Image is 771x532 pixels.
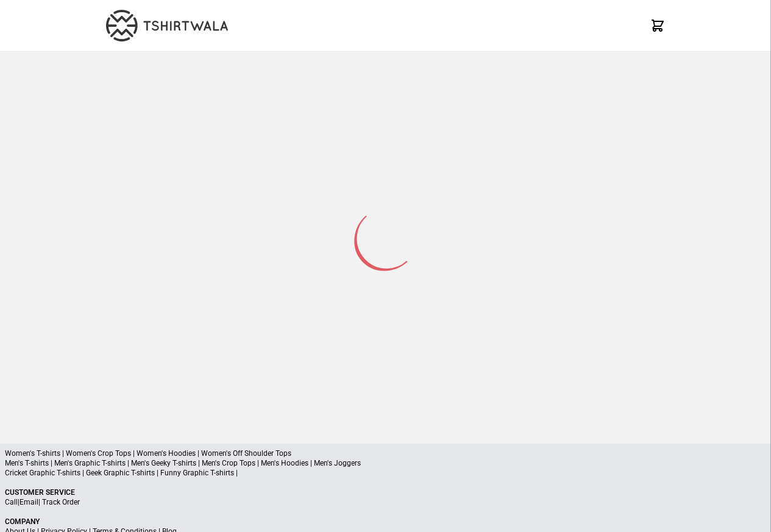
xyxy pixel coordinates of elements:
p: Women's T-shirts | Women's Crop Tops | Women's Hoodies | Women's Off Shoulder Tops [5,449,766,458]
p: Company [5,517,766,527]
p: | | [5,497,766,507]
img: TW-LOGO-400-104.png [106,10,228,41]
p: Men's T-shirts | Men's Graphic T-shirts | Men's Geeky T-shirts | Men's Crop Tops | Men's Hoodies ... [5,458,766,468]
a: Email [20,498,38,506]
p: Customer Service [5,488,766,497]
a: Track Order [42,498,80,506]
a: Call [5,498,18,506]
p: Cricket Graphic T-shirts | Geek Graphic T-shirts | Funny Graphic T-shirts | [5,468,766,478]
